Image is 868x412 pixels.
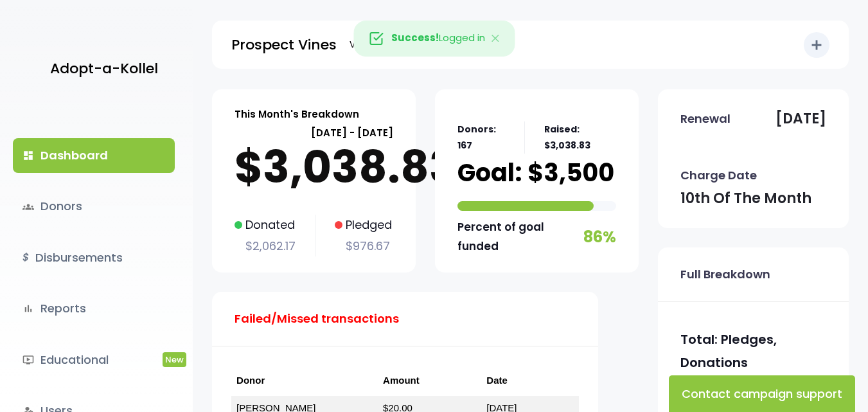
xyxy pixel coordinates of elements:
p: Adopt-a-Kollel [50,56,158,82]
p: Raised: $3,038.83 [544,121,616,154]
p: This Month's Breakdown [235,105,359,123]
a: bar_chartReports [13,291,175,326]
a: groupsDonors [13,189,175,224]
th: Donor [231,366,378,396]
p: $976.67 [335,236,392,256]
span: New [163,352,186,367]
p: Goal: $3,500 [457,160,614,185]
i: $ [22,249,29,267]
p: $3,038.83 [235,141,393,193]
p: Donated [235,215,296,235]
a: Visit Site [343,32,393,57]
p: Donors: 167 [457,121,505,154]
button: Close [477,21,515,56]
div: Logged in [353,21,515,57]
a: dashboardDashboard [13,138,175,173]
a: Adopt-a-Kollel [44,37,158,100]
p: 86% [583,223,616,251]
i: add [809,37,824,53]
button: Contact campaign support [669,375,855,412]
i: ondemand_video [22,354,34,366]
p: Pledged [335,215,392,235]
th: Date [481,366,579,396]
button: add [804,32,829,58]
p: Percent of goal funded [457,217,580,256]
p: Renewal [680,109,731,129]
p: Full Breakdown [680,264,770,285]
p: [DATE] [775,106,826,132]
a: ondemand_videoEducationalNew [13,343,175,377]
i: dashboard [22,150,34,161]
p: Total: Pledges, Donations [680,328,826,374]
i: bar_chart [22,303,34,314]
th: Amount [378,366,481,396]
span: groups [22,201,34,213]
a: $Disbursements [13,240,175,275]
p: Charge Date [680,165,757,186]
p: Prospect Vines [231,32,337,58]
strong: Success! [391,31,439,44]
p: [DATE] - [DATE] [235,124,393,141]
p: $2,062.17 [235,236,296,256]
p: Failed/Missed transactions [235,309,399,329]
p: 10th of the month [680,186,811,211]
